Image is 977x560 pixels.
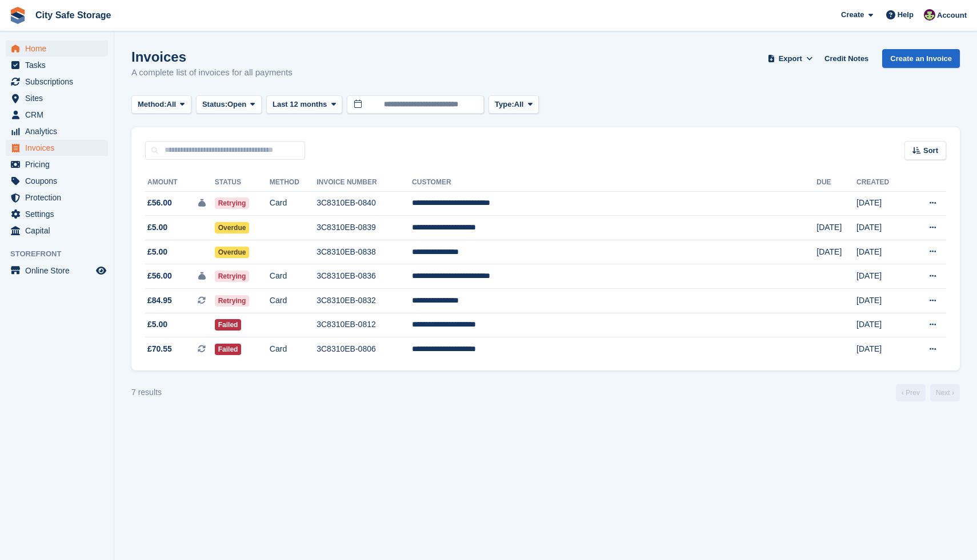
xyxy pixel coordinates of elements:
[25,190,94,206] span: Protection
[25,74,94,90] span: Subscriptions
[856,313,908,337] td: [DATE]
[514,99,524,110] span: All
[215,271,250,282] span: Retrying
[131,386,162,398] div: 7 results
[138,99,167,110] span: Method:
[412,174,816,192] th: Customer
[270,289,317,313] td: Card
[6,190,108,206] a: menu
[25,173,94,189] span: Coupons
[94,264,108,277] a: Preview store
[147,295,172,307] span: £84.95
[266,95,342,114] button: Last 12 months
[317,240,412,264] td: 3C8310EB-0838
[25,156,94,172] span: Pricing
[924,9,935,21] img: Richie Miller
[202,99,227,110] span: Status:
[270,337,317,361] td: Card
[6,173,108,189] a: menu
[923,145,938,156] span: Sort
[25,90,94,106] span: Sites
[131,95,191,114] button: Method: All
[273,99,327,110] span: Last 12 months
[856,216,908,240] td: [DATE]
[6,140,108,156] a: menu
[215,198,250,209] span: Retrying
[270,191,317,216] td: Card
[6,107,108,123] a: menu
[6,156,108,172] a: menu
[317,216,412,240] td: 3C8310EB-0839
[215,174,270,192] th: Status
[841,9,864,21] span: Create
[930,384,960,401] a: Next
[147,197,172,209] span: £56.00
[894,384,962,401] nav: Page
[131,66,293,79] p: A complete list of invoices for all payments
[937,10,967,21] span: Account
[816,174,856,192] th: Due
[147,246,167,258] span: £5.00
[6,206,108,222] a: menu
[6,263,108,279] a: menu
[147,270,172,282] span: £56.00
[816,216,856,240] td: [DATE]
[131,49,293,65] h1: Invoices
[856,174,908,192] th: Created
[25,107,94,123] span: CRM
[9,7,26,24] img: stora-icon-8386f47178a22dfd0bd8f6a31ec36ba5ce8667c1dd55bd0f319d3a0aa187defe.svg
[882,49,960,68] a: Create an Invoice
[898,9,914,21] span: Help
[317,174,412,192] th: Invoice Number
[6,74,108,90] a: menu
[196,95,262,114] button: Status: Open
[779,53,802,65] span: Export
[317,289,412,313] td: 3C8310EB-0832
[270,174,317,192] th: Method
[215,222,250,233] span: Overdue
[896,384,926,401] a: Previous
[167,99,177,110] span: All
[317,337,412,361] td: 3C8310EB-0806
[147,221,167,233] span: £5.00
[856,240,908,264] td: [DATE]
[25,223,94,239] span: Capital
[856,289,908,313] td: [DATE]
[6,123,108,139] a: menu
[25,206,94,222] span: Settings
[856,337,908,361] td: [DATE]
[147,319,167,331] span: £5.00
[25,263,94,279] span: Online Store
[317,191,412,216] td: 3C8310EB-0840
[6,90,108,106] a: menu
[816,240,856,264] td: [DATE]
[215,344,242,355] span: Failed
[6,57,108,73] a: menu
[6,223,108,239] a: menu
[25,41,94,57] span: Home
[856,264,908,289] td: [DATE]
[6,41,108,57] a: menu
[495,99,514,110] span: Type:
[215,319,242,331] span: Failed
[856,191,908,216] td: [DATE]
[147,343,172,355] span: £70.55
[765,49,815,68] button: Export
[25,140,94,156] span: Invoices
[215,295,250,307] span: Retrying
[215,247,250,258] span: Overdue
[10,248,114,260] span: Storefront
[227,99,246,110] span: Open
[25,123,94,139] span: Analytics
[317,313,412,337] td: 3C8310EB-0812
[488,95,539,114] button: Type: All
[145,174,215,192] th: Amount
[820,49,873,68] a: Credit Notes
[25,57,94,73] span: Tasks
[270,264,317,289] td: Card
[31,6,115,25] a: City Safe Storage
[317,264,412,289] td: 3C8310EB-0836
